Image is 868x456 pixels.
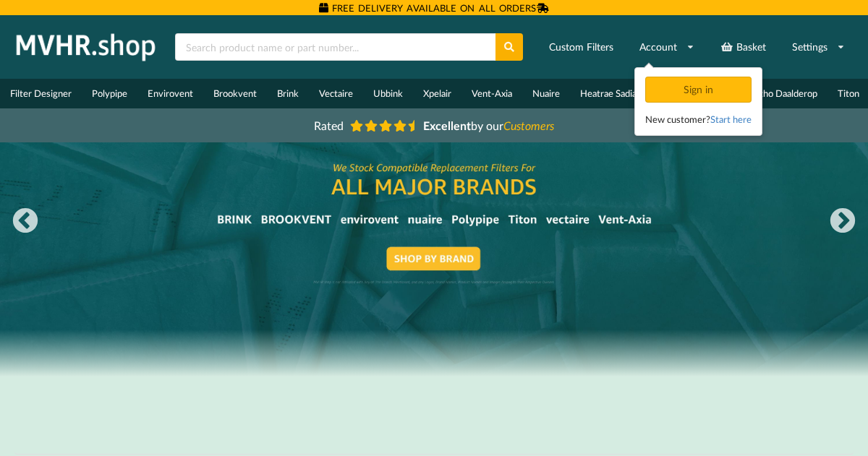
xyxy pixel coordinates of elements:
[645,112,752,126] div: New customer?
[203,79,267,108] a: Brookvent
[423,119,471,132] b: Excellent
[570,79,647,108] a: Heatrae Sadia
[137,79,203,108] a: Envirovent
[82,79,137,108] a: Polypipe
[522,79,570,108] a: Nuaire
[423,119,554,132] span: by our
[413,79,461,108] a: Xpelair
[540,34,623,60] a: Custom Filters
[645,83,754,95] a: Sign in
[710,113,752,125] a: Start here
[363,79,413,108] a: Ubbink
[711,34,775,60] a: Basket
[309,79,363,108] a: Vectaire
[175,33,495,61] input: Search product name or part number...
[828,207,857,236] button: Next
[304,113,564,137] a: Rated Excellentby ourCustomers
[630,34,704,60] a: Account
[267,79,309,108] a: Brink
[783,34,854,60] a: Settings
[314,119,344,132] span: Rated
[503,119,554,132] i: Customers
[461,79,522,108] a: Vent-Axia
[10,29,162,65] img: mvhr.shop.png
[746,79,827,108] a: Itho Daalderop
[645,77,752,103] div: Sign in
[11,207,40,236] button: Previous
